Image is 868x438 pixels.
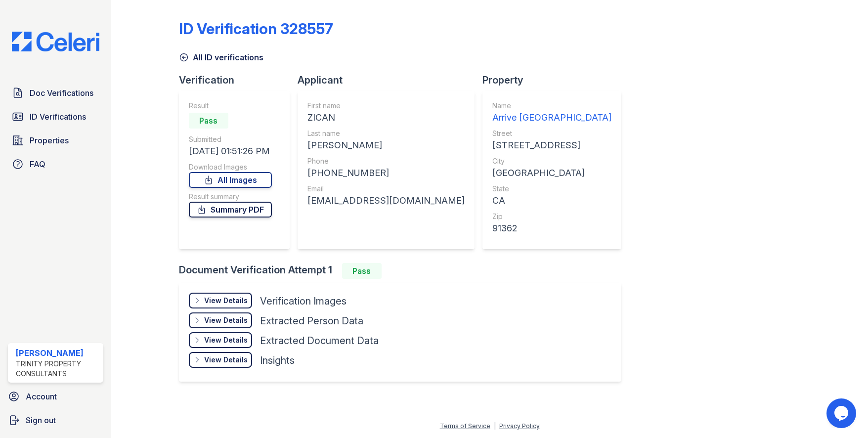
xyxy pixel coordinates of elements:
div: [PERSON_NAME] [307,138,465,152]
div: Applicant [298,73,482,87]
div: Zip [492,212,611,221]
div: Extracted Document Data [260,334,379,348]
div: First name [307,101,465,111]
div: City [492,156,611,166]
a: All Images [189,172,272,188]
div: Extracted Person Data [260,314,363,328]
span: Sign out [26,414,56,426]
div: Verification Images [260,294,347,308]
div: 91362 [492,221,611,235]
div: View Details [204,315,248,325]
div: Trinity Property Consultants [16,359,99,379]
div: Phone [307,156,465,166]
a: Privacy Policy [499,422,540,430]
div: Insights [260,353,295,367]
a: Properties [8,131,103,150]
a: FAQ [8,154,103,174]
div: Result [189,101,272,111]
div: State [492,184,611,194]
img: CE_Logo_Blue-a8612792a0a2168367f1c8372b55b34899dd931a85d93a1a3d3e32e68fde9ad4.png [4,32,107,51]
div: Property [482,73,629,87]
a: All ID verifications [179,51,263,63]
span: ID Verifications [30,111,86,123]
a: Summary PDF [189,202,272,218]
div: Email [307,184,465,194]
div: [STREET_ADDRESS] [492,138,611,152]
span: Properties [30,134,69,146]
div: Result summary [189,192,272,202]
span: FAQ [30,158,45,170]
a: Terms of Service [440,422,490,430]
div: [PERSON_NAME] [16,347,99,359]
div: CA [492,194,611,208]
div: | [494,422,496,430]
div: Pass [189,113,228,129]
div: [GEOGRAPHIC_DATA] [492,166,611,180]
a: Account [4,387,107,406]
iframe: chat widget [826,398,858,428]
div: Document Verification Attempt 1 [179,263,629,279]
a: Sign out [4,410,107,430]
div: ZICAN [307,111,465,125]
div: [PHONE_NUMBER] [307,166,465,180]
div: Download Images [189,162,272,172]
div: Last name [307,129,465,138]
div: View Details [204,296,248,306]
div: Verification [179,73,298,87]
span: Account [26,391,57,402]
div: [EMAIL_ADDRESS][DOMAIN_NAME] [307,194,465,208]
div: ID Verification 328557 [179,20,333,38]
div: View Details [204,355,248,365]
a: Doc Verifications [8,83,103,103]
div: [DATE] 01:51:26 PM [189,144,272,158]
div: Pass [342,263,382,279]
a: Name Arrive [GEOGRAPHIC_DATA] [492,101,611,125]
span: Doc Verifications [30,87,93,99]
div: Submitted [189,134,272,144]
div: Name [492,101,611,111]
div: Street [492,129,611,138]
div: Arrive [GEOGRAPHIC_DATA] [492,111,611,125]
div: View Details [204,335,248,345]
a: ID Verifications [8,107,103,127]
